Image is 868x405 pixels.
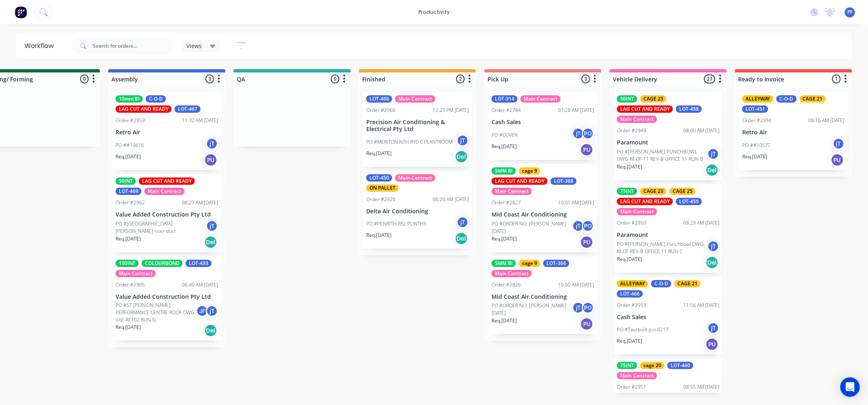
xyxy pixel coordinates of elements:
div: 08:55 AM [DATE] [683,383,719,391]
div: jT [833,138,845,150]
div: PO [582,127,594,140]
div: 12:23 PM [DATE] [433,107,469,114]
div: CAGE 23 [640,188,667,195]
p: Retro Air [116,129,218,136]
p: PO #MERITON NTH RYD C PLANTROOM [366,138,453,146]
div: Order #2959 [116,117,145,124]
p: Paramount [617,139,719,146]
div: Order #2926 [366,196,396,203]
p: Req. [DATE] [617,256,642,263]
div: 50INT [617,95,637,103]
div: jT [707,322,719,334]
div: COLOURBOND [142,260,183,267]
div: jT [707,148,719,160]
div: C-O-D [651,280,671,287]
div: Order #2826 [492,281,521,289]
div: ALLEYWAYC-O-DCAGE 21LOT-451Order #293408:16 AM [DATE]Retro AirPO ##10577jTReq.[DATE]PU [739,92,848,170]
p: Req. [DATE] [116,235,141,243]
div: Main Contract [617,116,657,123]
div: LOT-368 [551,177,577,185]
div: Order #2953 [617,302,646,309]
div: 5MM BI [492,167,516,175]
div: 50INTCAGE 23LAG CUT AND READYLOT-458Main ContractOrder #294908:00 AM [DATE]ParamountPO #[PERSON_N... [614,92,723,180]
p: Req. [DATE] [366,150,391,157]
div: CAGE 25 [669,188,696,195]
div: C-O-D [776,95,797,103]
div: PO [582,220,594,232]
div: CAGE 21 [800,95,826,103]
div: 10mm BI [116,95,143,103]
div: PU [580,236,593,249]
div: LOT-451 [742,105,768,113]
div: 75INTCAGE 23CAGE 25LAG CUT AND READYLOT-459Main ContractOrder #295008:29 AM [DATE]ParamountPO #[P... [614,184,723,273]
div: 07:28 AM [DATE] [558,107,594,114]
div: Order #2960 [366,107,396,114]
div: 11:32 AM [DATE] [182,117,218,124]
p: Req. [DATE] [617,337,642,345]
p: PO #PENRITH RSL PLINTHS [366,220,426,228]
div: ALLEYWAY [742,95,774,103]
p: Req. [DATE] [366,232,391,239]
div: PU [580,143,593,156]
p: Req. [DATE] [617,163,642,171]
p: Req. [DATE] [492,317,517,324]
div: Order #2784 [492,107,521,114]
div: LOT-458 [676,105,702,113]
div: Order #2905 [116,281,145,289]
div: Order #2950 [617,219,646,227]
div: LOT-467 [175,105,201,113]
input: Search for orders... [93,38,173,54]
p: Cash Sales [617,314,719,321]
p: Mid Coast Air Conditioning [492,211,594,218]
div: 10:01 AM [DATE] [558,199,594,206]
div: PU [831,153,844,166]
div: LOT-468Main ContractOrder #296012:23 PM [DATE]Precision Air Conditioning & Electrical Pty LtdPO #... [363,92,472,167]
div: 10:00 AM [DATE] [558,281,594,289]
div: 08:00 AM [DATE] [683,127,719,134]
span: Views [186,42,202,50]
div: C-O-D [146,95,166,103]
div: ON PALLET [366,184,399,192]
div: Main Contract [116,270,156,277]
div: 08:16 AM [DATE] [809,117,845,124]
div: LOT-459 [676,198,702,205]
div: jT [206,138,218,150]
p: Req. [DATE] [116,324,141,331]
div: 50INTLAG CUT AND READYLOT-469Main ContractOrder #296208:23 AM [DATE]Value Added Construction Pty ... [112,174,221,252]
div: cage 20 [640,362,665,369]
div: jT [206,305,218,317]
div: Main Contract [617,208,657,215]
p: PO #[PERSON_NAME] Punchbowl DWG-M-OF REV-B OFFICE 11 RUN C [617,241,707,255]
div: Main Contract [492,188,532,195]
div: Del [204,324,217,337]
p: PO ##10577 [742,142,771,149]
p: Mid Coast Air Conditioning [492,293,594,300]
div: LOT-314 [492,95,518,103]
div: 50INT [116,177,136,185]
div: Main Contract [520,95,561,103]
p: Value Added Construction Pty Ltd [116,211,218,218]
p: PO #[GEOGRAPHIC_DATA][PERSON_NAME] riser duct [116,220,206,235]
p: Paramount [617,232,719,239]
div: PU [706,338,719,351]
div: Del [706,256,719,269]
div: LAG CUT AND READY [617,198,673,205]
div: 11:56 AM [DATE] [683,302,719,309]
div: 5MM BI [492,260,516,267]
p: Value Added Construction Pty Ltd [116,293,218,300]
div: 100INT [116,260,139,267]
div: 10mm BIC-O-DLAG CUT AND READYLOT-467Order #295911:32 AM [DATE]Retro AirPO ##10616jTReq.[DATE]PU [112,92,221,170]
img: Factory [15,6,27,18]
div: jT [572,220,584,232]
div: ALLEYWAY [617,280,648,287]
div: cage 9 [519,260,540,267]
div: Main Contract [492,270,532,277]
p: PO #ST [PERSON_NAME] PERFORMANCE CENTRE ROOF DWG-VAE-RF102 RUN G [116,302,196,324]
p: Cash Sales [492,119,594,126]
div: LOT-469 [116,188,142,195]
div: productivity [414,6,454,18]
div: Main Contract [395,174,435,182]
span: PF [847,9,853,16]
p: PO #ORDER NO. [PERSON_NAME] [DATE] [492,220,572,235]
p: Req. [DATE] [116,153,141,160]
